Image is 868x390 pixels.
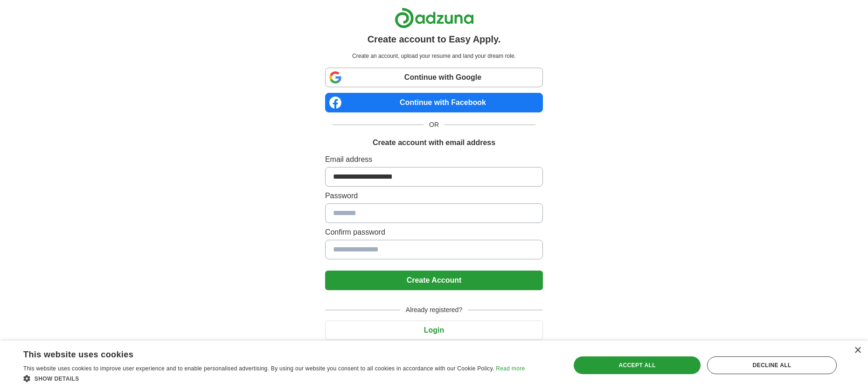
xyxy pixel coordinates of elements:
[395,7,474,28] img: Adzuna logo
[325,190,543,202] label: Password
[574,356,701,374] div: Accept all
[368,32,501,46] h1: Create account to Easy Apply.
[325,154,543,165] label: Email address
[854,347,861,354] div: Close
[23,365,494,372] span: This website uses cookies to improve user experience and to enable personalised advertising. By u...
[23,346,501,360] div: This website uses cookies
[325,326,543,334] a: Login
[325,68,543,87] a: Continue with Google
[325,320,543,340] button: Login
[373,137,495,148] h1: Create account with email address
[325,271,543,290] button: Create Account
[23,374,525,383] div: Show details
[325,227,543,238] label: Confirm password
[707,356,837,374] div: Decline all
[35,376,79,382] span: Show details
[325,93,543,112] a: Continue with Facebook
[424,120,444,130] span: OR
[327,52,541,60] p: Create an account, upload your resume and land your dream role.
[400,305,468,315] span: Already registered?
[496,365,525,372] a: Read more, opens a new window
